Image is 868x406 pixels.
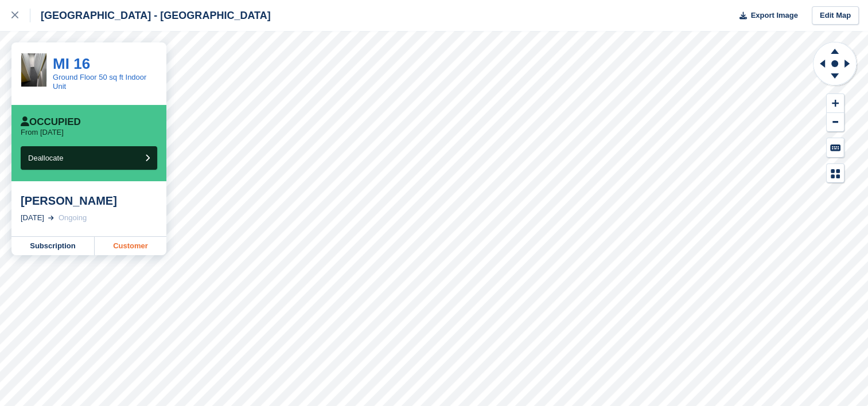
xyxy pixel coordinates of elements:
div: [GEOGRAPHIC_DATA] - [GEOGRAPHIC_DATA] [30,9,271,22]
img: IMG_3204.jpeg [21,53,46,87]
p: From [DATE] [21,128,64,137]
div: [DATE] [21,212,44,224]
button: Zoom Out [827,113,844,132]
a: Edit Map [812,6,859,25]
a: MI 16 [53,55,90,72]
button: Deallocate [21,146,157,170]
a: Ground Floor 50 sq ft Indoor Unit [53,73,146,91]
button: Map Legend [827,164,844,183]
a: Subscription [11,237,95,255]
div: [PERSON_NAME] [21,194,157,208]
div: Ongoing [59,212,87,224]
button: Keyboard Shortcuts [827,138,844,157]
button: Export Image [733,6,798,25]
div: Occupied [21,116,81,128]
img: arrow-right-light-icn-cde0832a797a2874e46488d9cf13f60e5c3a73dbe684e267c42b8395dfbc2abf.svg [48,216,54,220]
span: Export Image [750,10,797,21]
button: Zoom In [827,94,844,113]
span: Deallocate [28,154,63,162]
a: Customer [95,237,166,255]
